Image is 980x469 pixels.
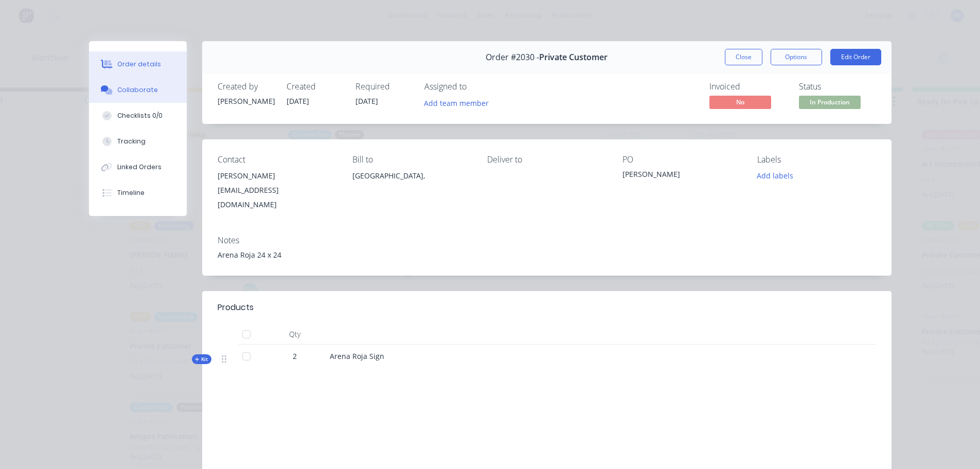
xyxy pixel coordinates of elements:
[89,103,187,129] button: Checklists 0/0
[117,60,161,69] div: Order details
[622,169,741,183] div: [PERSON_NAME]
[117,111,163,120] div: Checklists 0/0
[218,169,336,212] div: [PERSON_NAME][EMAIL_ADDRESS][DOMAIN_NAME]
[752,169,799,183] button: Add labels
[287,82,343,92] div: Created
[218,249,876,260] div: Arena Roja 24 x 24
[89,77,187,103] button: Collaborate
[539,52,608,62] span: Private Customer
[218,82,274,92] div: Created by
[293,351,297,362] span: 2
[89,154,187,180] button: Linked Orders
[352,169,471,202] div: [GEOGRAPHIC_DATA],
[771,49,822,65] button: Options
[218,155,336,165] div: Contact
[330,351,384,361] span: Arena Roja Sign
[622,155,741,165] div: PO
[117,163,162,172] div: Linked Orders
[218,183,336,212] div: [EMAIL_ADDRESS][DOMAIN_NAME]
[352,169,471,183] div: [GEOGRAPHIC_DATA],
[709,96,771,109] span: No
[830,49,881,65] button: Edit Order
[424,82,527,92] div: Assigned to
[799,96,861,109] span: In Production
[218,301,254,314] div: Products
[264,324,326,345] div: Qty
[424,96,494,110] button: Add team member
[418,96,494,110] button: Add team member
[709,82,787,92] div: Invoiced
[799,96,861,111] button: In Production
[218,236,876,245] div: Notes
[89,180,187,206] button: Timeline
[287,96,309,106] span: [DATE]
[799,82,876,92] div: Status
[355,82,412,92] div: Required
[757,155,876,165] div: Labels
[89,51,187,77] button: Order details
[192,354,211,364] div: Kit
[218,169,336,183] div: [PERSON_NAME]
[117,85,158,95] div: Collaborate
[487,155,605,165] div: Deliver to
[195,355,208,363] span: Kit
[725,49,762,65] button: Close
[355,96,378,106] span: [DATE]
[352,155,471,165] div: Bill to
[117,188,145,197] div: Timeline
[89,129,187,154] button: Tracking
[218,96,274,106] div: [PERSON_NAME]
[117,137,146,146] div: Tracking
[486,52,539,62] span: Order #2030 -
